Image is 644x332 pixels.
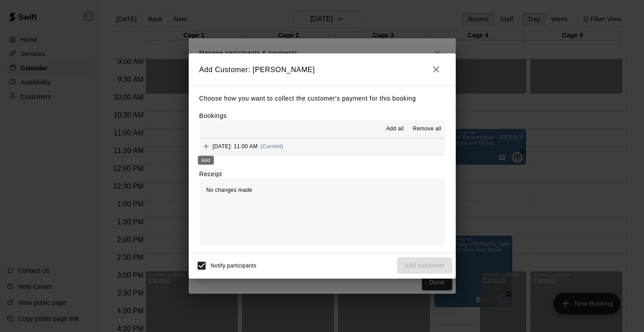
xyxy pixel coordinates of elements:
label: Bookings [199,112,227,119]
button: Add all [381,122,409,136]
button: Remove all [409,122,445,136]
p: Choose how you want to collect the customer's payment for this booking [199,93,445,104]
button: Add[DATE]: 11:00 AM(Current) [199,138,445,155]
span: (Current) [260,143,284,150]
span: [DATE]: 11:00 AM [213,143,258,150]
span: Remove all [413,125,441,134]
span: No changes made [207,187,252,193]
span: Add [199,143,213,150]
span: Add all [386,125,404,134]
span: Notify participants [211,263,257,269]
div: Add [198,156,214,165]
label: Receipt [199,170,222,178]
h2: Add Customer: [PERSON_NAME] [189,53,456,85]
